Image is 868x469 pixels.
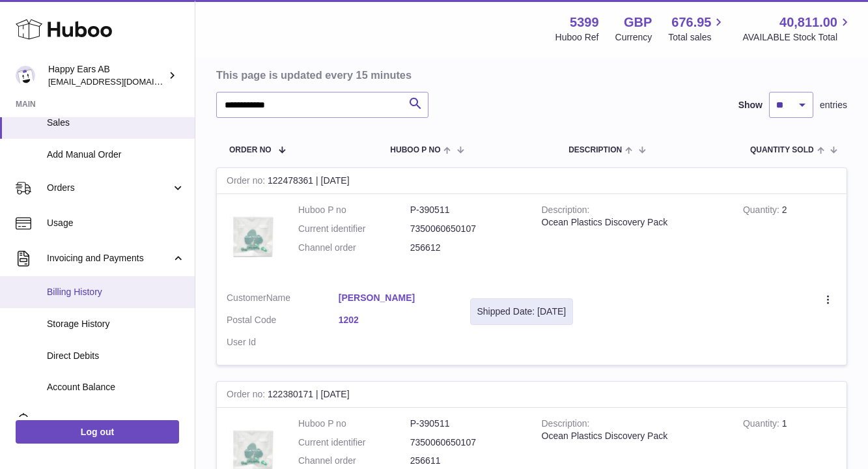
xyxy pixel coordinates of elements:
[16,66,35,85] img: 3pl@happyearsearplugs.com
[738,99,763,111] label: Show
[227,204,279,269] img: 53991642634710.jpg
[743,205,782,218] strong: Quantity
[477,306,567,318] div: Shipped Date: [DATE]
[227,314,339,330] dt: Postal Code
[47,149,185,161] span: Add Manual Order
[298,242,410,254] dt: Channel order
[298,418,410,430] dt: Huboo P no
[410,436,522,449] dd: 7350060650107
[217,168,847,194] div: 122478361 | [DATE]
[47,182,171,194] span: Orders
[47,415,185,427] span: Cases
[47,286,185,298] span: Billing History
[555,31,599,44] div: Huboo Ref
[390,146,440,154] span: Huboo P no
[227,175,268,189] strong: Order no
[615,31,652,44] div: Currency
[410,418,522,430] dd: P-390511
[48,63,165,88] div: Happy Ears AB
[570,14,599,31] strong: 5399
[568,146,622,154] span: Description
[743,418,782,432] strong: Quantity
[671,14,711,31] span: 676.95
[542,418,590,432] strong: Description
[227,292,339,307] dt: Name
[779,14,837,31] span: 40,811.00
[742,14,852,44] a: 40,811.00 AVAILABLE Stock Total
[298,204,410,216] dt: Huboo P no
[750,146,814,154] span: Quantity Sold
[16,420,179,444] a: Log out
[542,216,723,229] div: Ocean Plastics Discovery Pack
[339,292,451,304] a: [PERSON_NAME]
[227,389,268,403] strong: Order no
[48,76,191,87] span: [EMAIL_ADDRESS][DOMAIN_NAME]
[733,194,847,282] td: 2
[339,314,451,326] a: 1202
[47,117,185,129] span: Sales
[298,223,410,235] dt: Current identifier
[410,223,522,235] dd: 7350060650107
[410,204,522,216] dd: P-390511
[47,381,185,393] span: Account Balance
[542,205,590,218] strong: Description
[742,31,852,44] span: AVAILABLE Stock Total
[668,14,726,44] a: 676.95 Total sales
[47,318,185,330] span: Storage History
[216,68,844,82] h3: This page is updated every 15 minutes
[47,350,185,362] span: Direct Debits
[217,382,847,408] div: 122380171 | [DATE]
[298,436,410,449] dt: Current identifier
[47,252,171,264] span: Invoicing and Payments
[410,242,522,254] dd: 256612
[298,455,410,467] dt: Channel order
[542,430,723,442] div: Ocean Plastics Discovery Pack
[668,31,726,44] span: Total sales
[227,336,339,348] dt: User Id
[624,14,652,31] strong: GBP
[229,146,272,154] span: Order No
[410,455,522,467] dd: 256611
[820,99,847,111] span: entries
[227,292,266,303] span: Customer
[47,217,185,229] span: Usage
